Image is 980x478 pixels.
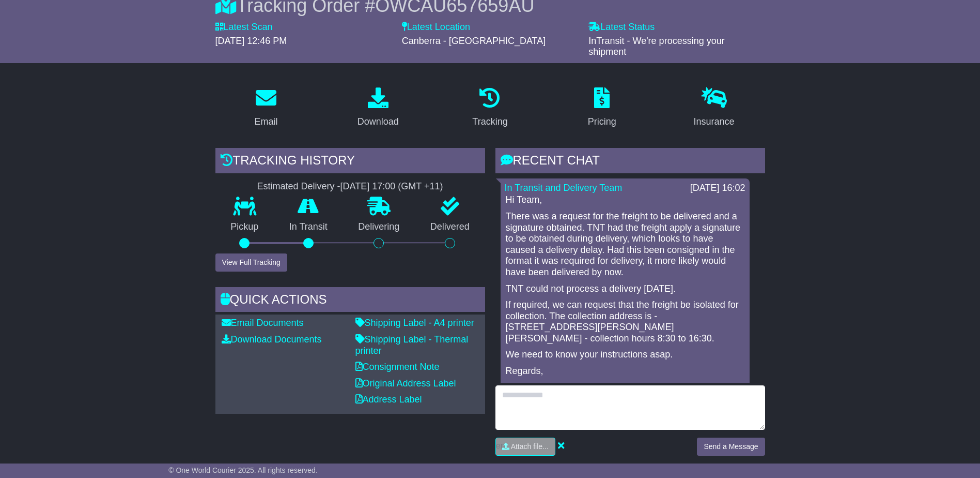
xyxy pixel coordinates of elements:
[506,211,744,278] p: There was a request for the freight to be delivered and a signature obtained. TNT had the freight...
[588,36,725,57] span: InTransit - We're processing your shipment
[254,115,277,129] div: Email
[505,183,623,193] a: In Transit and Delivery Team
[215,221,274,233] p: Pickup
[588,22,655,33] label: Latest Status
[588,115,616,129] div: Pricing
[506,382,744,394] p: [PERSON_NAME]
[357,115,399,129] div: Download
[168,466,318,474] span: © One World Courier 2025. All rights reserved.
[355,318,474,328] a: Shipping Label - A4 printer
[215,148,485,176] div: Tracking history
[247,84,284,132] a: Email
[222,334,322,345] a: Download Documents
[274,221,343,233] p: In Transit
[415,221,485,233] p: Delivered
[402,22,470,33] label: Latest Location
[697,438,765,456] button: Send a Message
[351,84,406,132] a: Download
[215,253,287,272] button: View Full Tracking
[581,84,623,132] a: Pricing
[355,362,440,372] a: Consignment Note
[355,394,422,405] a: Address Label
[465,84,514,132] a: Tracking
[694,115,735,129] div: Insurance
[690,183,745,194] div: [DATE] 16:02
[355,334,469,356] a: Shipping Label - Thermal printer
[340,181,443,192] div: [DATE] 17:00 (GMT +11)
[402,36,546,46] span: Canberra - [GEOGRAPHIC_DATA]
[506,283,744,295] p: TNT could not process a delivery [DATE].
[506,195,744,206] p: Hi Team,
[506,366,744,377] p: Regards,
[472,115,507,129] div: Tracking
[687,84,741,132] a: Insurance
[495,148,765,176] div: RECENT CHAT
[506,349,744,361] p: We need to know your instructions asap.
[222,318,304,328] a: Email Documents
[215,36,287,46] span: [DATE] 12:46 PM
[506,300,744,344] p: If required, we can request that the freight be isolated for collection. The collection address i...
[343,221,415,233] p: Delivering
[355,378,456,389] a: Original Address Label
[215,181,485,192] div: Estimated Delivery -
[215,287,485,315] div: Quick Actions
[215,22,273,33] label: Latest Scan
